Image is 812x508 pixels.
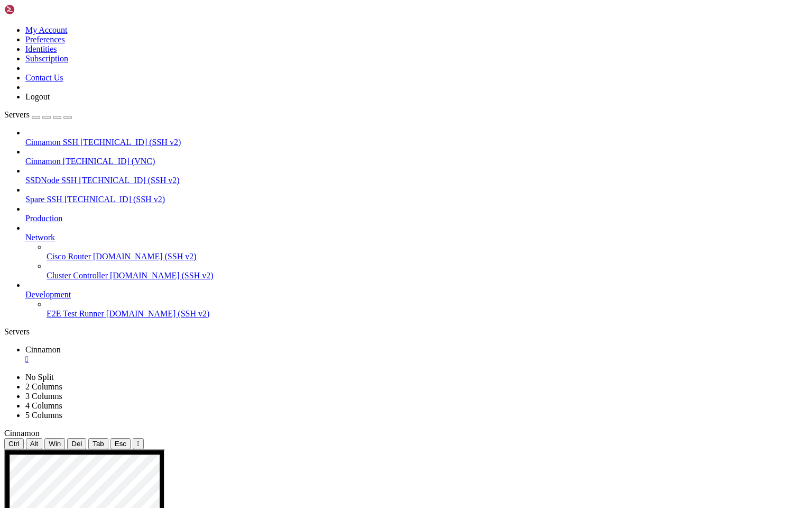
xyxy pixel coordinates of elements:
[25,214,808,223] a: Production
[25,382,62,391] a: 2 Columns
[25,195,62,204] span: Spare SSH
[79,176,179,185] span: [TECHNICAL_ID] (SSH v2)
[25,185,808,204] li: Spare SSH [TECHNICAL_ID] (SSH v2)
[47,309,808,319] a: E2E Test Runner [DOMAIN_NAME] (SSH v2)
[25,345,61,354] span: Cinnamon
[133,438,144,449] button: 
[25,345,808,364] a: Cinnamon
[30,440,39,448] span: Alt
[25,35,65,44] a: Preferences
[4,110,72,119] a: Servers
[93,252,197,261] span: [DOMAIN_NAME] (SSH v2)
[25,25,68,34] a: My Account
[8,440,20,448] span: Ctrl
[25,233,808,242] a: Network
[25,280,808,319] li: Development
[25,73,63,82] a: Contact Us
[47,252,91,261] span: Cisco Router
[25,128,808,147] li: Cinnamon SSH [TECHNICAL_ID] (SSH v2)
[25,290,808,300] a: Development
[64,195,165,204] span: [TECHNICAL_ID] (SSH v2)
[26,438,43,449] button: Alt
[47,271,808,280] a: Cluster Controller [DOMAIN_NAME] (SSH v2)
[4,110,30,119] span: Servers
[25,44,57,53] a: Identities
[88,438,108,449] button: Tab
[25,138,78,147] span: Cinnamon SSH
[47,309,104,318] span: E2E Test Runner
[47,261,808,280] li: Cluster Controller [DOMAIN_NAME] (SSH v2)
[25,373,54,382] a: No Split
[106,309,210,318] span: [DOMAIN_NAME] (SSH v2)
[25,411,62,420] a: 5 Columns
[4,438,24,449] button: Ctrl
[4,327,808,337] div: Servers
[25,157,808,166] a: Cinnamon [TECHNICAL_ID] (VNC)
[47,252,808,261] a: Cisco Router [DOMAIN_NAME] (SSH v2)
[137,440,140,448] div: 
[49,440,61,448] span: Win
[110,438,131,449] button: Esc
[110,271,214,280] span: [DOMAIN_NAME] (SSH v2)
[47,300,808,319] li: E2E Test Runner [DOMAIN_NAME] (SSH v2)
[25,166,808,185] li: SSDNode SSH [TECHNICAL_ID] (SSH v2)
[25,157,61,166] span: Cinnamon
[47,242,808,261] li: Cisco Router [DOMAIN_NAME] (SSH v2)
[25,214,62,223] span: Production
[25,195,808,204] a: Spare SSH [TECHNICAL_ID] (SSH v2)
[4,4,65,15] img: Shellngn
[67,438,86,449] button: Del
[25,176,77,185] span: SSDNode SSH
[25,290,71,299] span: Development
[25,392,62,401] a: 3 Columns
[4,429,40,438] span: Cinnamon
[63,157,155,166] span: [TECHNICAL_ID] (VNC)
[25,138,808,147] a: Cinnamon SSH [TECHNICAL_ID] (SSH v2)
[25,147,808,166] li: Cinnamon [TECHNICAL_ID] (VNC)
[93,440,104,448] span: Tab
[25,223,808,280] li: Network
[25,401,62,410] a: 4 Columns
[25,355,808,364] a: 
[71,440,82,448] span: Del
[25,176,808,185] a: SSDNode SSH [TECHNICAL_ID] (SSH v2)
[80,138,181,147] span: [TECHNICAL_ID] (SSH v2)
[25,233,55,242] span: Network
[47,271,108,280] span: Cluster Controller
[44,438,65,449] button: Win
[25,92,50,101] a: Logout
[25,204,808,223] li: Production
[25,54,68,63] a: Subscription
[115,440,126,448] span: Esc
